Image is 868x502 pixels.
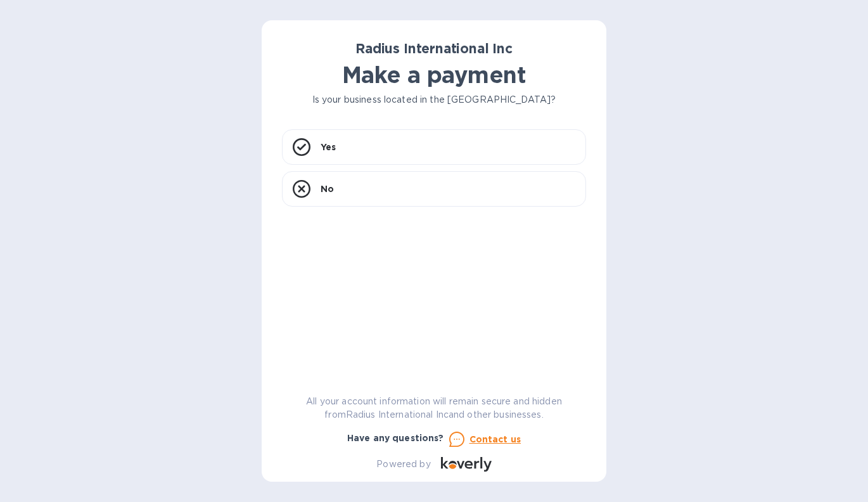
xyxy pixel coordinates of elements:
p: No [321,183,334,195]
u: Contact us [469,434,521,444]
p: All your account information will remain secure and hidden from Radius International Inc and othe... [282,395,586,422]
b: Radius International Inc [355,41,513,56]
b: Have any questions? [347,433,444,443]
p: Is your business located in the [GEOGRAPHIC_DATA]? [282,93,586,106]
p: Yes [321,141,336,153]
h1: Make a payment [282,61,586,88]
p: Powered by [376,458,430,471]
